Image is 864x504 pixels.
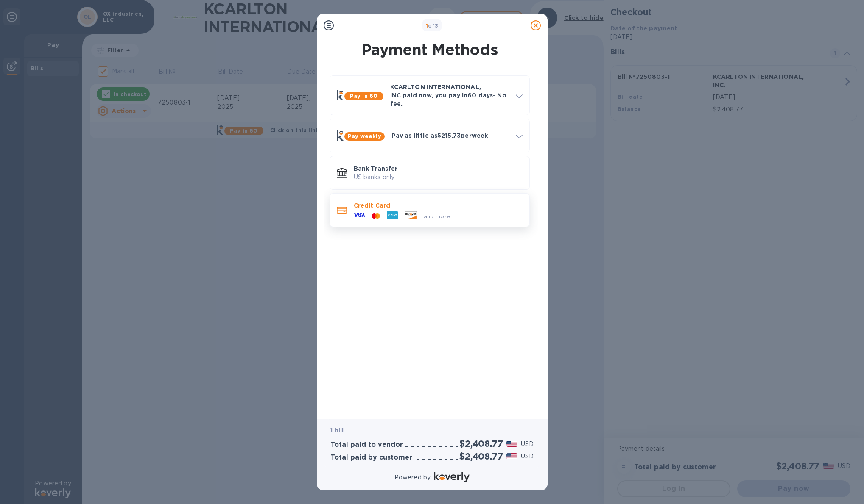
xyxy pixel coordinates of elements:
p: Bank Transfer [354,164,523,173]
b: Pay in 60 [350,93,377,99]
p: KCARLTON INTERNATIONAL, INC. paid now, you pay in 60 days - No fee. [390,83,509,108]
span: 1 [426,22,428,29]
span: and more... [424,213,455,219]
p: US banks only. [354,173,523,182]
p: USD [521,440,534,449]
h3: Total paid to vendor [330,441,403,449]
h1: Payment Methods [328,41,531,58]
img: USD [506,453,518,459]
h2: $2,408.77 [459,438,503,449]
b: of 3 [426,22,439,29]
b: Pay weekly [348,133,381,139]
p: Credit Card [354,201,523,210]
img: Logo [434,472,470,482]
p: Pay as little as $215.73 per week [391,131,509,140]
b: 1 bill [330,427,344,434]
h3: Total paid by customer [330,454,412,462]
p: USD [521,452,534,461]
p: Powered by [394,473,431,482]
h2: $2,408.77 [459,451,503,462]
img: USD [506,441,518,447]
